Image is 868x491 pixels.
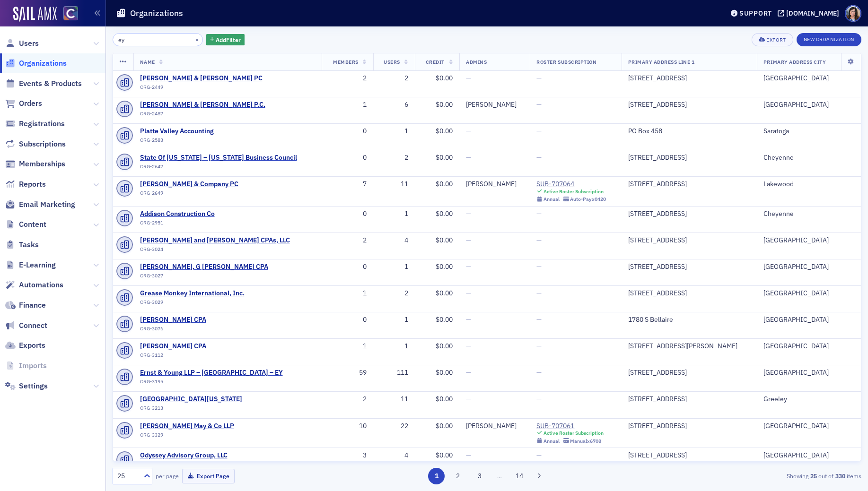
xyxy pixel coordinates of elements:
div: 2 [328,236,367,245]
span: Memberships [19,159,65,169]
a: [GEOGRAPHIC_DATA][US_STATE] [140,395,242,404]
span: — [536,153,542,162]
span: $0.00 [436,74,453,82]
span: Members [333,59,359,65]
a: Addison Construction Co [140,210,226,218]
button: × [193,35,202,43]
span: — [536,74,542,82]
img: SailAMX [13,7,57,22]
div: [STREET_ADDRESS] [628,451,750,460]
span: State Of Wyoming – Wyoming Business Council [140,154,297,162]
div: 11 [380,180,408,189]
div: 1 [380,342,408,351]
a: Events & Products [5,78,82,89]
div: Lakewood [763,180,854,189]
strong: 25 [808,472,818,480]
span: $0.00 [436,209,453,218]
h1: Organizations [130,8,183,19]
div: 10 [328,422,367,431]
span: Lloyd S Edraney CPA [140,316,226,324]
a: [PERSON_NAME] CPA [140,342,226,351]
div: 2 [380,154,408,162]
div: [GEOGRAPHIC_DATA] [763,236,854,245]
div: 1 [328,342,367,351]
button: Export [752,33,793,46]
span: $0.00 [436,342,453,350]
span: — [536,262,542,271]
div: Showing out of items [618,472,861,480]
div: [GEOGRAPHIC_DATA] [763,422,854,431]
span: Name [140,59,155,65]
a: Exports [5,340,45,351]
span: Imports [19,361,47,371]
span: Richey May & Co LLP [140,422,234,431]
a: [PERSON_NAME] and [PERSON_NAME] CPAs, LLC [140,236,290,245]
span: — [466,209,471,218]
span: $0.00 [436,368,453,377]
a: Registrations [5,119,65,129]
a: [PERSON_NAME] [466,422,517,431]
span: Registrations [19,119,65,129]
div: Cheyenne [763,154,854,162]
span: — [536,127,542,135]
div: [GEOGRAPHIC_DATA] [763,289,854,298]
span: — [536,209,542,218]
span: Content [19,219,46,230]
span: Connect [19,320,47,331]
a: [PERSON_NAME] [466,101,517,109]
span: Ernst & Young LLP – Denver – EY [140,369,283,377]
span: $0.00 [436,315,453,324]
span: Tasks [19,240,39,250]
div: Annual [544,196,560,202]
a: View Homepage [57,6,78,22]
div: [DOMAIN_NAME] [786,9,839,17]
div: 11 [380,395,408,404]
span: University of Northern Colorado [140,395,242,404]
div: [STREET_ADDRESS][PERSON_NAME] [628,342,750,351]
div: 1 [380,127,408,136]
span: Subscriptions [19,139,66,149]
div: 1780 S Bellaire [628,316,750,324]
span: — [466,368,471,377]
div: 2 [328,74,367,83]
button: Export Page [182,469,235,483]
a: E-Learning [5,260,56,270]
div: 1 [380,263,408,271]
span: $0.00 [436,100,453,109]
a: Ernst & Young LLP – [GEOGRAPHIC_DATA] – EY [140,369,283,377]
div: ORG-3029 [140,299,245,309]
span: Odyssey Advisory Group, LLC [140,451,228,460]
a: SUB-707061 [536,422,604,431]
span: E-Learning [19,260,56,270]
a: Reports [5,179,46,190]
span: — [536,236,542,244]
a: Tasks [5,240,39,250]
span: Organizations [19,58,67,69]
div: 0 [328,263,367,271]
span: Add Filter [216,35,241,44]
div: ORG-3076 [140,326,226,335]
span: Poley, Robert L CPA [140,342,226,351]
div: 0 [328,127,367,136]
div: Active Roster Subscription [544,189,604,195]
div: 22 [380,422,408,431]
div: 4 [380,236,408,245]
span: — [466,289,471,297]
a: Grease Monkey International, Inc. [140,289,245,298]
a: Users [5,38,39,49]
span: Admins [466,59,487,65]
span: Credit [426,59,445,65]
div: ORG-2449 [140,84,263,94]
div: [GEOGRAPHIC_DATA] [763,451,854,460]
div: ORG-2647 [140,164,297,173]
span: $0.00 [436,262,453,271]
span: $0.00 [436,127,453,135]
span: — [536,451,542,459]
span: $0.00 [436,180,453,188]
div: [STREET_ADDRESS] [628,369,750,377]
a: [PERSON_NAME] & [PERSON_NAME] PC [140,74,263,83]
label: per page [156,472,179,480]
